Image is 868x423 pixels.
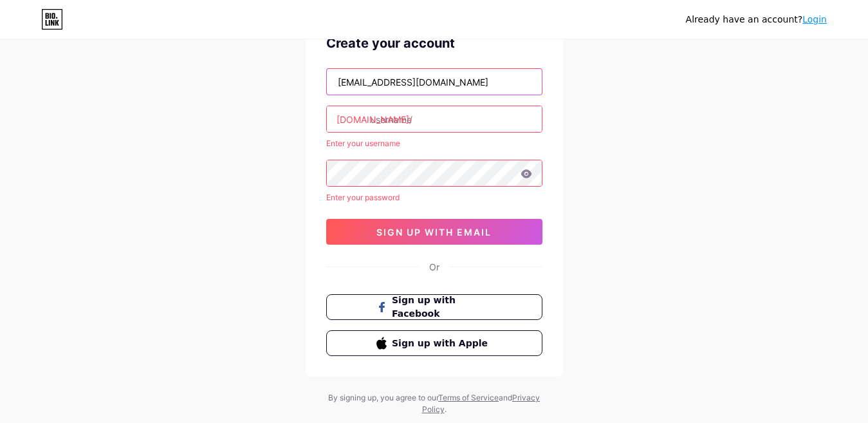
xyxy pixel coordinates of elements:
div: By signing up, you agree to our and . [325,392,544,415]
a: Terms of Service [438,393,499,402]
button: sign up with email [326,219,542,245]
div: Enter your password [326,192,542,203]
a: Login [802,14,827,24]
button: Sign up with Apple [326,330,542,356]
div: Enter your username [326,138,542,149]
span: sign up with email [376,227,492,238]
div: [DOMAIN_NAME]/ [337,113,412,126]
div: Create your account [326,33,542,53]
span: Sign up with Facebook [392,294,492,321]
input: username [327,106,542,132]
input: Email [327,69,542,95]
button: Sign up with Facebook [326,294,542,320]
div: Already have an account? [686,13,827,26]
div: Or [429,260,439,274]
span: Sign up with Apple [392,337,492,350]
